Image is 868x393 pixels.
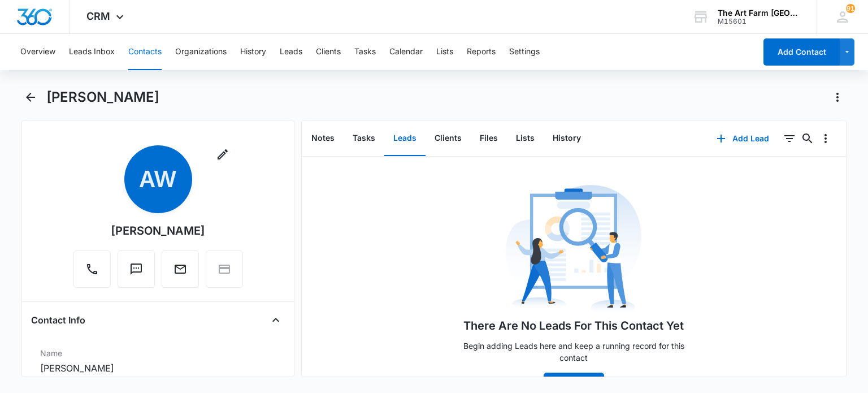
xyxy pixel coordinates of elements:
button: Text [118,251,155,288]
button: Actions [828,88,847,106]
h1: There Are No Leads For This Contact Yet [463,317,684,334]
button: Tasks [344,121,384,156]
h1: [PERSON_NAME] [46,89,159,106]
button: Clients [316,34,341,70]
button: Filters [780,129,798,148]
button: Tasks [354,34,376,70]
span: CRM [86,10,110,22]
div: notifications count [846,4,855,13]
button: Leads [384,121,426,156]
button: Leads [280,34,302,70]
span: AW [124,145,192,213]
button: Settings [509,34,540,70]
div: account name [718,8,800,18]
button: Add Lead [705,125,780,152]
button: Contacts [128,34,162,70]
div: Name[PERSON_NAME] [31,343,284,380]
button: Lists [436,34,453,70]
button: Overflow Menu [817,129,835,148]
div: account id [718,18,800,25]
dd: [PERSON_NAME] [40,361,275,375]
button: Leads Inbox [69,34,115,70]
button: Notes [302,121,344,156]
button: Call [73,251,111,288]
button: Reports [467,34,496,70]
button: Clients [426,121,471,156]
label: Name [40,347,275,359]
button: Organizations [175,34,227,70]
button: Files [471,121,507,156]
button: Overview [20,34,55,70]
a: Call [73,268,111,278]
p: Begin adding Leads here and keep a running record for this contact [455,340,692,364]
div: [PERSON_NAME] [111,222,205,239]
button: Calendar [389,34,423,70]
button: Email [162,251,199,288]
button: Back [21,88,39,106]
button: Close [267,311,285,329]
img: No Data [506,182,641,317]
button: Lists [507,121,544,156]
button: History [240,34,266,70]
span: 91 [846,4,855,13]
button: History [544,121,590,156]
a: Text [118,268,155,278]
button: Search... [798,129,817,148]
button: Add Contact [763,38,840,66]
h4: Contact Info [31,313,85,327]
a: Email [162,268,199,278]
